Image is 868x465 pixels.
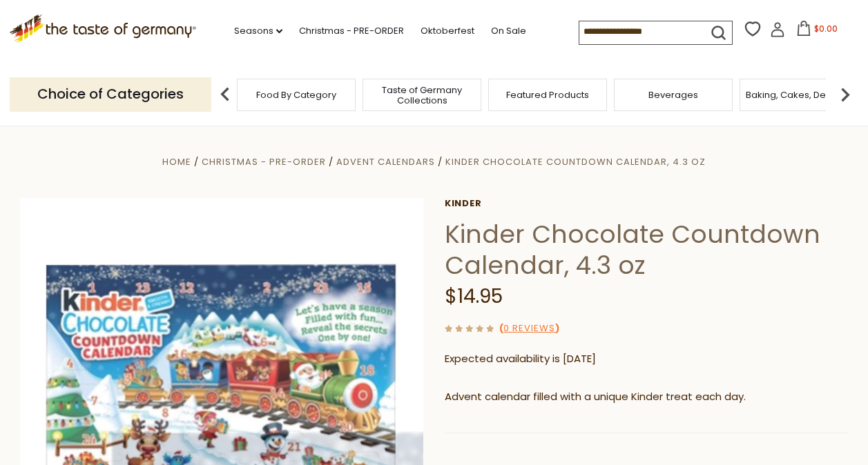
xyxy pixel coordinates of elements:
a: Kinder [445,198,849,209]
span: $14.95 [445,283,503,310]
a: Kinder Chocolate Countdown Calendar, 4.3 oz [445,155,706,168]
a: Food By Category [256,90,336,100]
img: next arrow [831,81,859,108]
p: Advent calendar filled with a unique Kinder treat each day. [445,388,849,406]
img: previous arrow [211,81,239,108]
a: On Sale [491,23,526,39]
button: $0.00 [788,21,847,41]
a: Home [162,155,191,168]
a: Christmas - PRE-ORDER [299,23,404,39]
h1: Kinder Chocolate Countdown Calendar, 4.3 oz [445,219,849,281]
p: Expected availability is [DATE] [445,350,849,368]
p: Choice of Categories [10,77,211,111]
a: Advent Calendars [336,155,435,168]
a: Christmas - PRE-ORDER [202,155,326,168]
span: $0.00 [814,23,838,34]
a: Baking, Cakes, Desserts [746,90,853,100]
a: Oktoberfest [421,23,474,39]
a: Featured Products [506,90,589,100]
a: Taste of Germany Collections [367,85,477,106]
a: 0 Reviews [503,321,555,336]
a: Beverages [648,90,698,100]
span: ( ) [499,321,559,335]
a: Seasons [234,23,282,39]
